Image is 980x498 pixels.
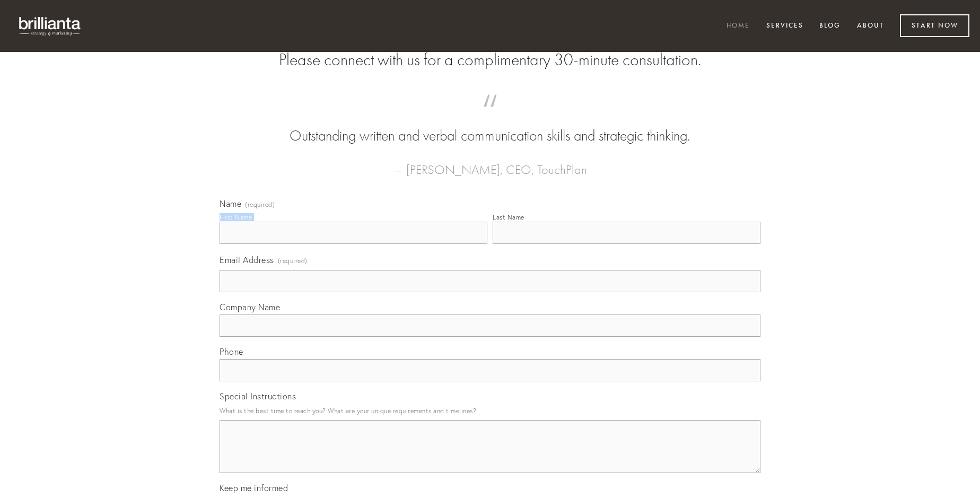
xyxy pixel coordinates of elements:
[245,202,275,208] span: (required)
[11,11,90,41] img: brillianta - research, strategy, marketing
[759,18,810,35] a: Services
[220,255,274,265] span: Email Address
[220,302,280,312] span: Company Name
[900,14,969,37] a: Start Now
[493,213,524,221] div: Last Name
[850,18,891,35] a: About
[237,146,743,180] figcaption: — [PERSON_NAME], CEO, TouchPlan
[720,18,757,35] a: Home
[220,404,760,418] p: What is the best time to reach you? What are your unique requirements and timelines?
[220,213,252,221] div: First Name
[237,105,743,146] blockquote: Outstanding written and verbal communication skills and strategic thinking.
[812,18,847,35] a: Blog
[278,254,308,268] span: (required)
[220,346,243,357] span: Phone
[220,50,760,70] h2: Please connect with us for a complimentary 30-minute consultation.
[220,198,241,209] span: Name
[220,483,288,493] span: Keep me informed
[237,105,743,126] span: “
[220,391,296,401] span: Special Instructions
